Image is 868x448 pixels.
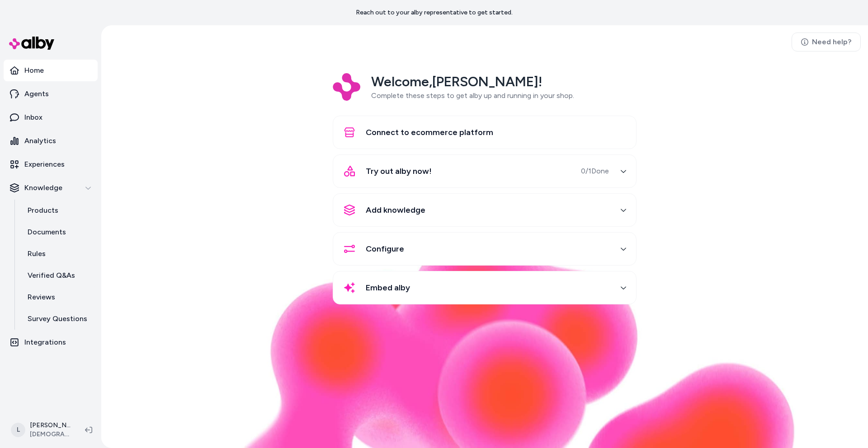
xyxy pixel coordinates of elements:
p: Knowledge [24,182,62,193]
p: Home [24,65,44,76]
a: Products [19,200,98,221]
a: Verified Q&As [19,265,98,286]
p: Experiences [24,159,65,170]
p: Integrations [24,337,66,348]
span: Add knowledge [366,204,425,216]
p: Documents [28,227,66,238]
span: Try out alby now! [366,165,432,177]
img: Logo [333,73,360,101]
span: L [11,423,25,437]
img: alby Logo [9,37,54,50]
a: Survey Questions [19,308,98,330]
h2: Welcome, [PERSON_NAME] ! [371,73,574,90]
p: Rules [28,248,46,259]
button: Connect to ecommerce platform [339,121,631,143]
button: Try out alby now!0/1Done [339,160,631,182]
span: [DEMOGRAPHIC_DATA] [30,430,71,439]
p: Survey Questions [28,313,87,324]
a: Reviews [19,286,98,308]
span: Connect to ecommerce platform [366,126,493,139]
p: Inbox [24,112,42,123]
img: alby Bubble [174,233,796,448]
span: Embed alby [366,281,410,294]
a: Agents [4,83,98,105]
a: Home [4,60,98,81]
a: Experiences [4,154,98,175]
a: Need help? [792,33,861,51]
a: Integrations [4,331,98,353]
button: Embed alby [339,277,631,299]
button: Add knowledge [339,199,631,221]
a: Rules [19,243,98,265]
button: Configure [339,238,631,260]
p: Verified Q&As [28,270,75,281]
span: Configure [366,243,404,255]
a: Analytics [4,130,98,152]
button: L[PERSON_NAME][DEMOGRAPHIC_DATA] [5,415,78,444]
span: 0 / 1 Done [581,166,609,177]
button: Knowledge [4,177,98,199]
p: Analytics [24,135,56,146]
a: Inbox [4,107,98,128]
span: Complete these steps to get alby up and running in your shop. [371,91,574,100]
p: Products [28,205,58,216]
p: Reach out to your alby representative to get started. [356,8,513,17]
p: Agents [24,89,49,99]
p: Reviews [28,292,55,303]
a: Documents [19,221,98,243]
p: [PERSON_NAME] [30,421,71,430]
